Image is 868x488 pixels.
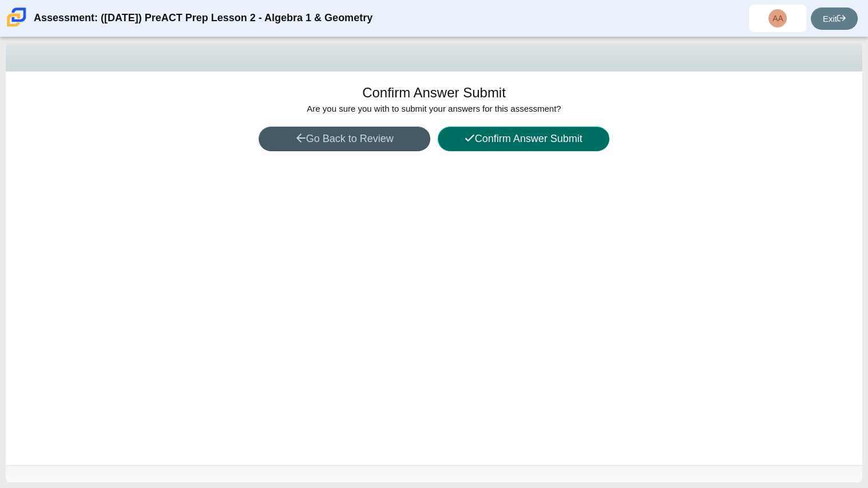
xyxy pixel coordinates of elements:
h1: Confirm Answer Submit [362,83,506,103]
a: Exit [811,7,858,30]
button: Go Back to Review [259,127,430,151]
img: Carmen School of Science & Technology [5,5,29,29]
span: Are you sure you with to submit your answers for this assessment? [307,104,561,113]
button: Confirm Answer Submit [438,127,609,151]
a: Carmen School of Science & Technology [5,21,29,31]
span: AA [772,14,783,22]
div: Assessment: ([DATE]) PreACT Prep Lesson 2 - Algebra 1 & Geometry [34,5,372,32]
